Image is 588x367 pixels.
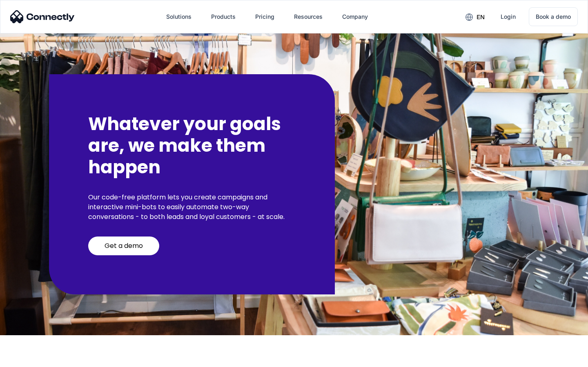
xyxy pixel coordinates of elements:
[166,11,192,22] div: Solutions
[105,242,143,250] div: Get a demo
[249,7,281,27] a: Pricing
[342,11,368,22] div: Company
[529,7,578,26] a: Book a demo
[88,237,159,255] a: Get a demo
[10,10,75,23] img: Connectly Logo
[8,353,49,364] aside: Language selected: English
[88,113,296,178] h2: Whatever your goals are, we make them happen
[494,7,522,27] a: Login
[88,192,296,222] p: Our code-free platform lets you create campaigns and interactive mini-bots to easily automate two...
[255,11,274,22] div: Pricing
[294,11,323,22] div: Resources
[16,353,49,364] ul: Language list
[211,11,236,22] div: Products
[501,11,516,22] div: Login
[477,11,485,23] div: en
